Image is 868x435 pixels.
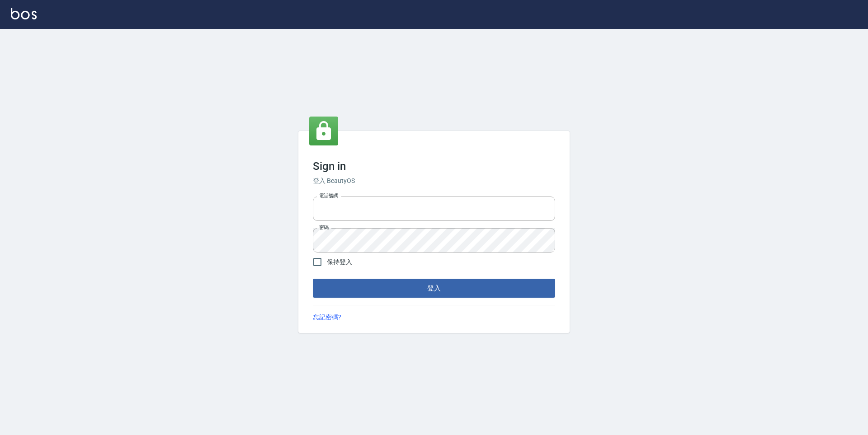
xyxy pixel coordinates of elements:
[11,8,37,19] img: Logo
[313,313,341,322] a: 忘記密碼?
[319,192,338,199] label: 電話號碼
[319,224,329,231] label: 密碼
[313,279,555,298] button: 登入
[327,257,352,267] span: 保持登入
[313,160,555,173] h3: Sign in
[313,176,555,186] h6: 登入 BeautyOS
